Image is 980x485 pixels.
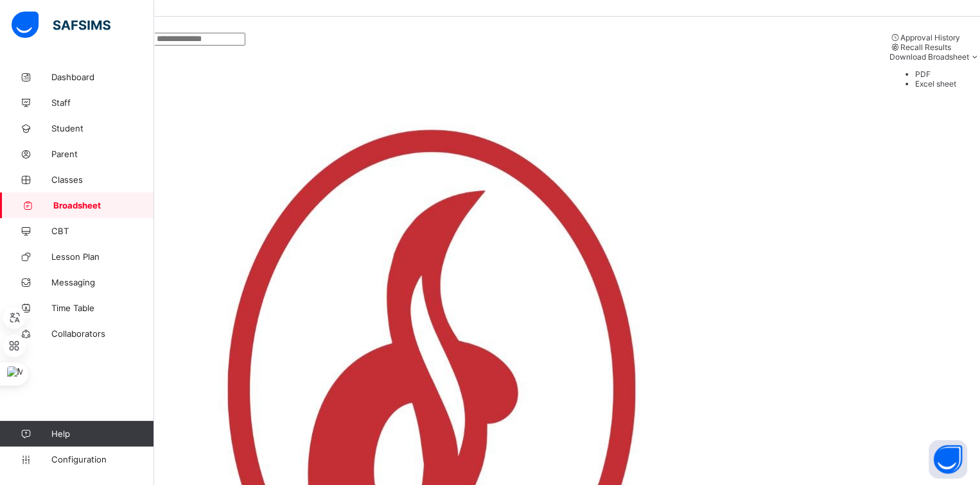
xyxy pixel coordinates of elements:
span: Collaborators [51,328,154,339]
span: Help [51,429,153,439]
span: Parent [51,149,154,159]
span: Dashboard [51,72,154,82]
span: Messaging [51,277,154,287]
li: dropdown-list-item-text-0 [915,69,980,79]
li: dropdown-list-item-text-1 [915,79,980,89]
span: Recall Results [900,42,951,52]
span: Download Broadsheet [889,52,969,62]
span: Student [51,123,154,133]
button: Open asap [929,440,967,479]
span: Approval History [900,33,960,42]
span: Staff [51,98,154,108]
span: CBT [51,226,154,236]
span: Lesson Plan [51,251,154,262]
span: Configuration [51,454,153,464]
span: Classes [51,174,154,185]
span: Broadsheet [53,200,154,210]
span: Time Table [51,303,154,313]
img: safsims [12,12,110,38]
